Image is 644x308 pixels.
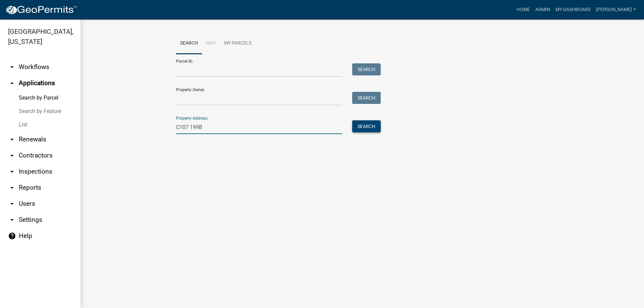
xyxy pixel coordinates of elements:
[514,3,533,16] a: Home
[8,216,16,224] i: arrow_drop_down
[8,63,16,71] i: arrow_drop_down
[352,92,381,104] button: Search
[8,184,16,192] i: arrow_drop_down
[8,200,16,208] i: arrow_drop_down
[352,120,381,132] button: Search
[8,168,16,176] i: arrow_drop_down
[8,232,16,240] i: help
[533,3,553,16] a: Admin
[176,33,202,54] a: Search
[220,33,256,54] a: My Parcels
[8,151,16,160] i: arrow_drop_down
[593,3,639,16] a: [PERSON_NAME]
[8,135,16,143] i: arrow_drop_down
[553,3,593,16] a: My Dashboard
[352,63,381,75] button: Search
[8,79,16,87] i: arrow_drop_up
